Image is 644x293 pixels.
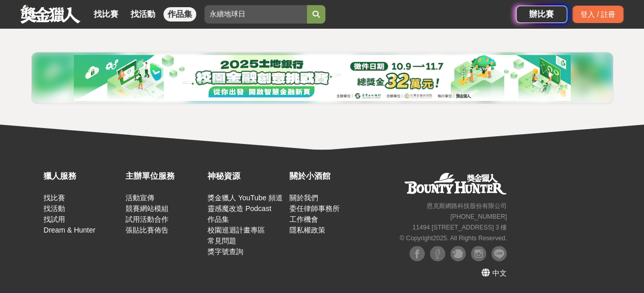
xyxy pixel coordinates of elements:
small: [PHONE_NUMBER] [450,213,507,220]
a: 競賽網站模組 [126,204,169,213]
a: 委任律師事務所 [289,204,340,213]
a: 張貼比賽佈告 [126,226,169,234]
img: Instagram [471,246,486,261]
a: 工作機會 [289,215,318,223]
a: 找比賽 [90,7,122,22]
input: 有長照挺你，care到心坎裡！青春出手，拍出照顧 影音徵件活動 [204,5,307,24]
span: 中文 [492,269,507,277]
img: LINE [491,246,507,261]
img: Facebook [409,246,425,261]
a: 隱私權政策 [289,226,325,234]
div: 神秘資源 [207,170,284,182]
a: 常見問題 [207,237,236,245]
a: 找比賽 [44,194,65,202]
img: Plurk [450,246,466,261]
a: 找活動 [127,7,159,22]
small: © Copyright 2025 . All Rights Reserved. [400,235,507,242]
div: 關於小酒館 [289,170,366,182]
a: 靈感魔改造 Podcast [207,204,271,213]
a: 關於我們 [289,194,318,202]
a: 找活動 [44,204,65,213]
a: 試用活動合作 [126,215,169,223]
img: a5722dc9-fb8f-4159-9c92-9f5474ee55af.png [74,55,571,101]
a: 校園巡迴計畫專區 [207,226,265,234]
a: 獎字號查詢 [207,247,243,256]
a: 找試用 [44,215,65,223]
div: 登入 / 註冊 [572,6,624,23]
a: 作品集 [163,7,196,22]
a: 作品集 [207,215,229,223]
small: 11494 [STREET_ADDRESS] 3 樓 [412,224,507,231]
div: 主辦單位服務 [126,170,202,182]
a: 活動宣傳 [126,194,154,202]
a: 辦比賽 [516,6,567,23]
img: Facebook [430,246,445,261]
div: 獵人服務 [44,170,120,182]
a: Dream & Hunter [44,226,95,234]
small: 恩克斯網路科技股份有限公司 [427,202,507,210]
a: 獎金獵人 YouTube 頻道 [207,194,283,202]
